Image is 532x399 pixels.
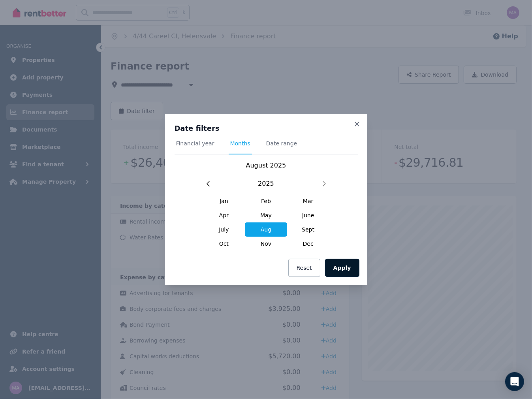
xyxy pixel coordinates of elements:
[266,139,297,147] span: Date range
[246,162,286,169] span: August 2025
[287,237,329,251] span: Dec
[230,139,250,147] span: Months
[203,222,245,237] span: July
[287,222,329,237] span: Sept
[287,194,329,208] span: Mar
[245,222,287,237] span: Aug
[245,237,287,251] span: Nov
[175,139,358,154] nav: Tabs
[325,259,359,277] button: Apply
[287,208,329,222] span: June
[203,194,245,208] span: Jan
[258,179,274,188] span: 2025
[203,208,245,222] span: Apr
[245,194,287,208] span: Feb
[203,237,245,251] span: Oct
[176,139,214,147] span: Financial year
[175,124,358,133] h3: Date filters
[505,372,524,391] div: Open Intercom Messenger
[288,259,320,277] button: Reset
[245,208,287,222] span: May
